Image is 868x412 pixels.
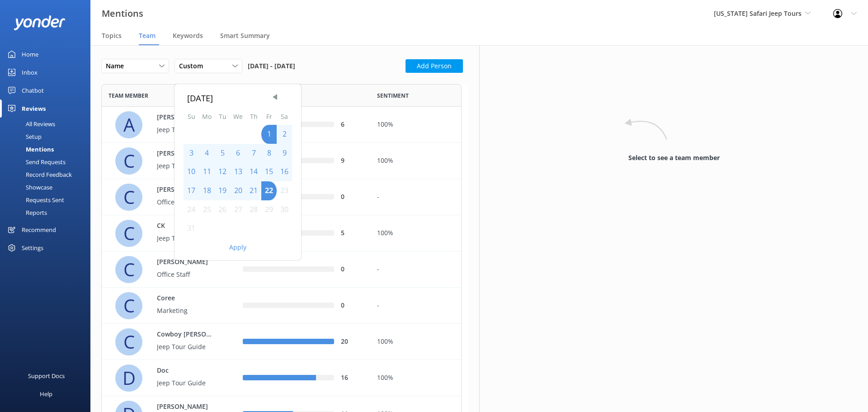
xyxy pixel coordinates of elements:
div: Mon Aug 25 2025 [199,200,215,219]
div: Sun Aug 10 2025 [184,162,199,181]
a: Requests Sent [5,194,90,206]
span: Name [106,61,129,71]
a: Showcase [5,181,90,194]
abbr: Friday [266,112,272,121]
div: row [101,251,462,288]
div: Sun Aug 31 2025 [184,219,199,238]
p: Cowboy [PERSON_NAME] [157,330,216,340]
h3: Mentions [102,6,143,21]
span: Sentiment [377,91,409,100]
p: Office Staff [157,197,216,207]
p: Office Staff [157,270,216,279]
div: 0 [341,301,363,311]
div: Help [40,385,52,403]
div: 100% [377,337,454,347]
button: Apply [229,244,246,251]
p: Jeep Tour Guide [157,378,216,388]
p: [PERSON_NAME] [157,113,216,123]
div: Thu Aug 28 2025 [246,200,261,219]
div: Sat Aug 23 2025 [277,181,292,200]
p: Jeep Tour Guide [157,125,216,135]
p: Jeep Tour Guide [157,161,216,171]
div: Wed Aug 27 2025 [230,200,246,219]
div: row [101,179,462,215]
p: [PERSON_NAME] [157,185,216,195]
div: Reviews [22,99,46,118]
div: Sun Aug 03 2025 [184,144,199,163]
abbr: Wednesday [233,112,243,121]
a: Setup [5,130,90,143]
div: Sun Aug 24 2025 [184,200,199,219]
div: - [377,192,454,202]
p: [PERSON_NAME] [157,149,216,159]
div: Home [22,45,38,63]
button: Add Person [406,59,463,73]
abbr: Saturday [281,112,288,121]
p: [PERSON_NAME] [157,402,216,412]
div: Sat Aug 09 2025 [277,144,292,163]
div: Fri Aug 22 2025 [261,181,277,200]
div: row [101,107,462,143]
div: C [115,256,142,283]
a: Reports [5,206,90,219]
div: row [101,288,462,324]
div: C [115,147,142,175]
div: All Reviews [5,118,55,130]
div: [DATE] [187,91,288,104]
div: 20 [341,337,363,347]
div: Record Feedback [5,168,72,181]
div: Mentions [5,143,54,156]
div: Settings [22,239,43,257]
div: Send Requests [5,156,66,168]
div: Inbox [22,63,38,81]
div: Fri Aug 08 2025 [261,144,277,163]
div: C [115,184,142,211]
a: Mentions [5,143,90,156]
div: Wed Aug 06 2025 [230,144,246,163]
div: 100% [377,120,454,130]
span: Team member [108,91,148,100]
div: Wed Aug 20 2025 [230,181,246,200]
img: yonder-white-logo.png [14,15,66,30]
p: [PERSON_NAME] [157,257,216,267]
div: 0 [341,192,363,202]
span: [US_STATE] Safari Jeep Tours [714,9,802,18]
div: C [115,292,142,319]
div: Tue Aug 12 2025 [215,162,230,181]
div: Wed Aug 13 2025 [230,162,246,181]
div: - [377,301,454,311]
div: 6 [341,120,363,130]
div: Thu Aug 07 2025 [246,144,261,163]
div: Tue Aug 05 2025 [215,144,230,163]
div: Sat Aug 30 2025 [277,200,292,219]
div: Sun Aug 17 2025 [184,181,199,200]
div: row [101,215,462,251]
span: Previous Month [270,92,279,101]
div: Tue Aug 26 2025 [215,200,230,219]
div: C [115,328,142,355]
abbr: Sunday [188,112,195,121]
div: row [101,360,462,396]
div: row [101,143,462,179]
p: CK [157,221,216,231]
div: Recommend [22,221,56,239]
div: Fri Aug 01 2025 [261,125,277,144]
p: Jeep Tour Guide [157,233,216,243]
div: Requests Sent [5,194,64,206]
abbr: Monday [202,112,212,121]
a: Send Requests [5,156,90,168]
div: Mon Aug 04 2025 [199,144,215,163]
div: Fri Aug 15 2025 [261,162,277,181]
div: Mon Aug 11 2025 [199,162,215,181]
p: Doc [157,366,216,376]
div: 100% [377,156,454,166]
abbr: Thursday [250,112,258,121]
div: 100% [377,228,454,238]
div: Sat Aug 02 2025 [277,125,292,144]
span: [DATE] - [DATE] [248,59,295,73]
div: - [377,265,454,275]
p: Marketing [157,306,216,316]
span: Custom [179,61,208,71]
div: Thu Aug 21 2025 [246,181,261,200]
a: Record Feedback [5,168,90,181]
